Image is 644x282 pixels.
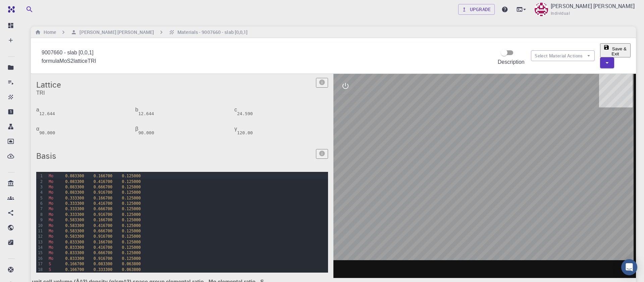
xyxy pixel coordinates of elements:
[73,58,88,64] span: lattice
[36,184,44,190] div: 3
[65,196,84,200] span: 0.333300
[65,223,84,228] span: 0.583300
[49,212,53,217] span: Mo
[65,174,84,178] span: 0.083300
[34,29,249,36] nav: breadcrumb
[36,272,44,278] div: 19
[122,223,141,228] span: 0.125000
[122,190,141,195] span: 0.125000
[39,130,55,135] pre: 90.000
[600,43,631,57] button: Save & Exit
[65,179,84,184] span: 0.083300
[122,256,141,261] span: 0.125000
[122,234,141,239] span: 0.125000
[49,273,51,277] span: S
[122,262,141,266] span: 0.063800
[49,185,53,189] span: Mo
[551,10,570,17] span: Individual
[621,259,637,275] div: Open Intercom Messenger
[458,4,495,15] a: Upgrade
[94,212,112,217] span: 0.916700
[49,234,53,239] span: Mo
[65,206,84,211] span: 0.333300
[36,250,44,255] div: 15
[36,90,45,96] span: TRI
[49,245,53,250] span: Mo
[65,218,84,222] span: 0.583300
[94,262,112,266] span: 0.083300
[498,59,525,65] span: Description
[49,223,53,228] span: Mo
[65,201,84,206] span: 0.333300
[122,250,141,255] span: 0.125000
[36,79,316,90] span: Lattice
[59,58,73,64] span: MoS2
[49,206,53,211] span: Mo
[36,239,44,245] div: 13
[49,179,53,184] span: Mo
[65,245,84,250] span: 0.833300
[175,29,248,36] h6: Materials - 9007660 - slab [0,0,1]
[36,179,44,184] div: 2
[65,273,84,277] span: 0.166700
[65,250,84,255] span: 0.833300
[316,78,328,88] button: info
[94,223,112,228] span: 0.416700
[49,218,53,222] span: Mo
[122,174,141,178] span: 0.125000
[94,267,112,272] span: 0.333300
[65,190,84,195] span: 0.083300
[234,107,237,112] span: c
[36,228,44,234] div: 11
[36,201,44,206] div: 6
[49,267,51,272] span: S
[65,267,84,272] span: 0.166700
[94,273,112,277] span: 0.583300
[49,190,53,195] span: Mo
[531,50,595,61] button: Select Material Actions
[94,234,112,239] span: 0.916700
[65,262,84,266] span: 0.166700
[49,262,51,266] span: S
[49,256,53,261] span: Mo
[122,273,141,277] span: 0.063800
[49,201,53,206] span: Mo
[94,206,112,211] span: 0.666700
[94,229,112,233] span: 0.666700
[36,217,44,223] div: 9
[39,111,55,116] pre: 12.644
[122,240,141,244] span: 0.125000
[139,130,154,135] pre: 90.000
[36,256,44,261] div: 16
[122,201,141,206] span: 0.125000
[122,218,141,222] span: 0.125000
[122,185,141,189] span: 0.125000
[94,256,112,261] span: 0.916700
[122,245,141,250] span: 0.125000
[49,196,53,200] span: Mo
[36,173,44,179] div: 1
[5,6,15,13] img: logo
[94,196,112,200] span: 0.166700
[94,245,112,250] span: 0.416700
[65,256,84,261] span: 0.833300
[122,267,141,272] span: 0.063800
[551,2,635,10] p: [PERSON_NAME] [PERSON_NAME]
[316,149,328,159] button: info
[36,190,44,195] div: 4
[49,240,53,244] span: Mo
[49,174,53,178] span: Mo
[94,174,112,178] span: 0.166700
[65,229,84,233] span: 0.583300
[36,234,44,239] div: 12
[65,240,84,244] span: 0.833300
[94,201,112,206] span: 0.416700
[36,261,44,267] div: 17
[49,250,53,255] span: Mo
[94,179,112,184] span: 0.416700
[237,111,253,116] pre: 24.590
[41,29,56,36] h6: Home
[36,206,44,211] div: 7
[65,212,84,217] span: 0.333300
[13,5,38,11] span: Support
